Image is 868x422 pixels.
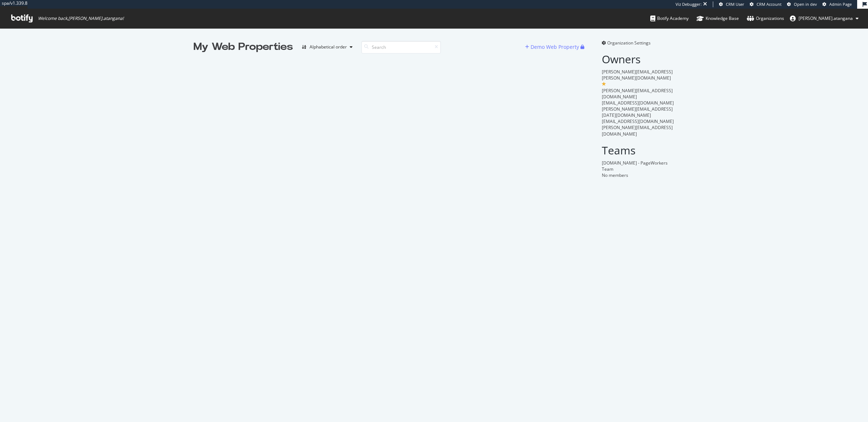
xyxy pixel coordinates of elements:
[697,9,739,28] a: Knowledge Base
[361,41,441,54] input: Search
[299,41,356,53] button: Alphabetical order
[602,160,675,172] div: [DOMAIN_NAME] - PageWorkers Team
[697,15,739,22] div: Knowledge Base
[38,16,124,21] span: Welcome back, [PERSON_NAME].atangana !
[829,1,852,7] span: Admin Page
[607,40,651,46] span: Organization Settings
[531,43,579,51] div: Demo Web Property
[799,15,853,21] span: renaud.atangana
[310,45,347,49] div: Alphabetical order
[602,53,675,65] h2: Owners
[602,172,675,178] div: No members
[794,1,817,7] span: Open in dev
[787,1,817,7] a: Open in dev
[747,9,784,28] a: Organizations
[193,40,293,54] div: My Web Properties
[525,41,580,53] button: Demo Web Property
[650,15,689,22] div: Botify Academy
[650,9,689,28] a: Botify Academy
[726,1,744,7] span: CRM User
[602,69,673,81] span: [PERSON_NAME][EMAIL_ADDRESS][PERSON_NAME][DOMAIN_NAME]
[602,144,675,156] h2: Teams
[602,118,674,124] span: [EMAIL_ADDRESS][DOMAIN_NAME]
[525,44,580,50] a: Demo Web Property
[676,1,702,7] div: Viz Debugger:
[822,1,852,7] a: Admin Page
[602,124,673,137] span: [PERSON_NAME][EMAIL_ADDRESS][DOMAIN_NAME]
[602,106,673,118] span: [PERSON_NAME][EMAIL_ADDRESS][DATE][DOMAIN_NAME]
[602,88,673,100] span: [PERSON_NAME][EMAIL_ADDRESS][DOMAIN_NAME]
[602,100,674,106] span: [EMAIL_ADDRESS][DOMAIN_NAME]
[784,13,864,24] button: [PERSON_NAME].atangana
[747,15,784,22] div: Organizations
[757,1,782,7] span: CRM Account
[719,1,744,7] a: CRM User
[750,1,782,7] a: CRM Account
